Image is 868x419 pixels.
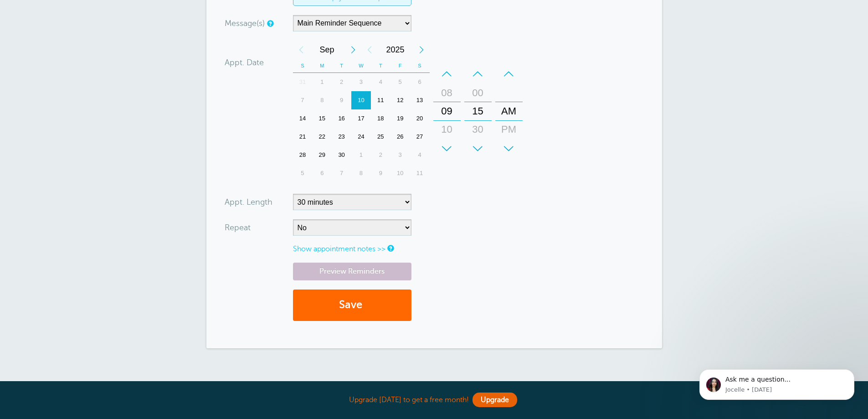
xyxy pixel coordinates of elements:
div: 2 [332,73,351,91]
div: 11 [371,91,390,109]
div: Tuesday, September 30 [332,146,351,164]
div: Sunday, September 21 [293,128,313,146]
a: Upgrade [473,393,517,407]
div: 00 [467,84,489,102]
div: 4 [410,146,430,164]
div: Monday, September 1 [312,73,332,91]
div: 10 [390,164,410,182]
div: 9 [371,164,390,182]
div: 7 [293,91,313,109]
div: 7 [332,164,351,182]
th: S [410,59,430,73]
div: Sunday, October 5 [293,164,313,182]
div: PM [498,120,520,139]
div: Previous Month [293,41,309,59]
div: 18 [371,109,390,128]
div: 14 [293,109,313,128]
label: Message(s) [225,19,265,27]
th: F [390,59,410,73]
div: 11 [436,139,458,157]
div: 11 [410,164,430,182]
div: Thursday, September 11 [371,91,390,109]
div: Next Month [345,41,361,59]
div: 16 [332,109,351,128]
div: Friday, September 19 [390,109,410,128]
div: Monday, September 29 [312,146,332,164]
button: Save [293,290,411,321]
div: Wednesday, September 17 [351,109,371,128]
div: Wednesday, September 24 [351,128,371,146]
div: 9 [332,91,351,109]
a: Preview Reminders [293,263,411,280]
div: Thursday, September 18 [371,109,390,128]
div: 19 [390,109,410,128]
div: Tuesday, September 9 [332,91,351,109]
div: 3 [390,146,410,164]
div: 25 [371,128,390,146]
div: Minutes [464,65,492,158]
div: Saturday, October 4 [410,146,430,164]
div: 20 [410,109,430,128]
div: Wednesday, October 1 [351,146,371,164]
label: Appt. Date [225,58,264,67]
div: Saturday, September 13 [410,91,430,109]
div: 26 [390,128,410,146]
div: Saturday, September 20 [410,109,430,128]
div: Sunday, August 31 [293,73,313,91]
div: 29 [312,146,332,164]
div: Thursday, October 2 [371,146,390,164]
div: Saturday, September 27 [410,128,430,146]
div: 8 [351,164,371,182]
iframe: Intercom notifications message [686,361,868,405]
div: Sunday, September 7 [293,91,313,109]
div: Monday, September 15 [312,109,332,128]
div: 45 [467,139,489,157]
div: Friday, October 3 [390,146,410,164]
div: Saturday, September 6 [410,73,430,91]
div: Thursday, October 9 [371,164,390,182]
div: AM [498,102,520,120]
div: Tuesday, September 23 [332,128,351,146]
div: Today, Wednesday, September 10 [351,91,371,109]
div: 27 [410,128,430,146]
div: Tuesday, September 16 [332,109,351,128]
label: Repeat [225,223,251,232]
th: T [371,59,390,73]
span: September [309,41,345,59]
div: 12 [390,91,410,109]
div: 15 [312,109,332,128]
div: 17 [351,109,371,128]
div: Monday, September 22 [312,128,332,146]
div: 28 [293,146,313,164]
div: 13 [410,91,430,109]
div: Friday, September 26 [390,128,410,146]
th: S [293,59,313,73]
div: Hours [433,65,461,158]
div: Monday, September 8 [312,91,332,109]
th: M [312,59,332,73]
div: 23 [332,128,351,146]
div: 6 [410,73,430,91]
div: Friday, September 12 [390,91,410,109]
div: Next Year [413,41,430,59]
div: 5 [293,164,313,182]
div: 24 [351,128,371,146]
div: Thursday, September 4 [371,73,390,91]
div: Friday, October 10 [390,164,410,182]
div: 21 [293,128,313,146]
div: 1 [351,146,371,164]
div: Tuesday, October 7 [332,164,351,182]
span: 2025 [378,41,413,59]
div: Tuesday, September 2 [332,73,351,91]
div: 10 [436,120,458,139]
div: 8 [312,91,332,109]
div: 4 [371,73,390,91]
th: W [351,59,371,73]
div: 30 [332,146,351,164]
div: Monday, October 6 [312,164,332,182]
div: Sunday, September 28 [293,146,313,164]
